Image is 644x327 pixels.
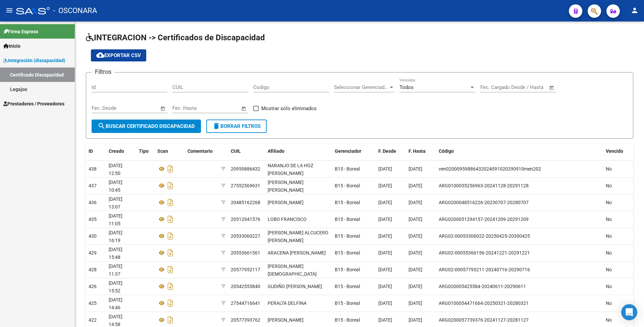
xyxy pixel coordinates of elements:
span: Código [439,148,454,154]
span: ven02000959886432024091020290910men202 [439,166,541,172]
span: [DATE] 11:05 [109,213,122,226]
span: No [606,250,612,255]
span: [DATE] [409,250,422,255]
span: Comentario [187,148,213,154]
span: GUDIÑO [PERSON_NAME] [268,284,322,289]
span: Tipo [139,148,149,154]
span: ARG0200048516226-20230707-20280707 [439,200,529,205]
span: ARG020005425584-20240611-20290611 [439,284,526,289]
span: No [606,317,612,323]
button: Buscar Certificado Discapacidad [92,120,201,133]
span: Exportar CSV [96,52,141,58]
span: [DATE] [409,200,422,205]
span: B15 - Boreal [335,200,360,205]
i: Descargar documento [166,281,175,292]
span: Vencido [606,148,623,154]
span: 436 [89,200,97,205]
span: No [606,267,612,272]
span: 428 [89,267,97,272]
span: ARG0100054471664-20250321-20280321 [439,300,529,306]
span: [DATE] 10:45 [109,180,122,193]
span: [DATE] 14:46 [109,297,122,310]
span: [DATE] [409,166,422,172]
span: [DATE] 15:52 [109,280,122,293]
span: F. Hasta [409,148,426,154]
i: Descargar documento [166,197,175,208]
span: B15 - Boreal [335,267,360,272]
input: Fecha fin [514,84,546,90]
span: B15 - Boreal [335,250,360,255]
div: Open Intercom Messenger [621,304,637,320]
span: ID [89,148,93,154]
span: ARG02-00057795211-20240716-20290716 [439,267,530,272]
div: 27552569631 [231,182,260,190]
i: Descargar documento [166,163,175,174]
span: Todos [399,84,414,90]
span: Buscar Certificado Discapacidad [98,123,195,129]
span: ARG0200051294157-20241209-20291209 [439,217,529,222]
div: 20533060227 [231,232,260,240]
span: 430 [89,233,97,239]
span: 435 [89,217,97,222]
span: No [606,284,612,289]
span: Afiliado [268,148,284,154]
span: 426 [89,284,97,289]
span: [DATE] 12:50 [109,163,122,176]
span: [PERSON_NAME] [268,317,304,323]
span: [PERSON_NAME] [PERSON_NAME] [268,180,304,193]
span: [DATE] [409,233,422,239]
span: 425 [89,300,97,306]
span: B15 - Boreal [335,166,360,172]
span: [DATE] [378,250,392,255]
button: Open calendar [240,105,248,112]
span: [DATE] [378,300,392,306]
span: ARG0200057739376-20241127-20281127 [439,317,529,323]
datatable-header-cell: Vencido [603,144,633,158]
div: 20959886432 [231,165,260,173]
span: [DATE] [378,200,392,205]
span: [DATE] [409,284,422,289]
span: F. Desde [378,148,396,154]
span: [DATE] [409,217,422,222]
input: Fecha fin [206,105,238,111]
span: ARG0100055256963-20241128-20291128 [439,183,529,188]
div: 20512941576 [231,216,260,223]
span: B15 - Boreal [335,217,360,222]
button: Borrar Filtros [206,120,267,133]
datatable-header-cell: ID [86,144,106,158]
span: [DATE] [378,317,392,323]
span: CUIL [231,148,241,154]
datatable-header-cell: Gerenciador [332,144,376,158]
span: No [606,233,612,239]
span: [DATE] [378,267,392,272]
div: 20553661561 [231,249,260,257]
span: 437 [89,183,97,188]
div: 20485162268 [231,199,260,206]
i: Descargar documento [166,315,175,325]
span: [PERSON_NAME] ALCUCERO [PERSON_NAME] [268,230,328,243]
span: [DATE] [378,183,392,188]
span: Seleccionar Gerenciador [334,84,388,90]
i: Descargar documento [166,247,175,258]
i: Descargar documento [166,231,175,241]
span: Scan [157,148,168,154]
span: Mostrar sólo eliminados [261,104,317,112]
span: No [606,200,612,205]
input: Fecha inicio [172,105,200,111]
span: [DATE] [378,233,392,239]
span: PERALTA DELFINA [268,300,307,306]
mat-icon: menu [5,6,13,14]
datatable-header-cell: Scan [155,144,185,158]
span: [DATE] [409,317,422,323]
span: 438 [89,166,97,172]
div: 20577393762 [231,316,260,324]
mat-icon: cloud_download [96,51,104,59]
span: ARACENA [PERSON_NAME] [268,250,326,255]
span: [DATE] 14:58 [109,314,122,327]
div: 20577952117 [231,266,260,274]
span: Firma Express [3,28,38,35]
span: [PERSON_NAME][DEMOGRAPHIC_DATA] [PERSON_NAME] [268,264,317,284]
mat-icon: person [631,6,639,14]
span: [DATE] [409,267,422,272]
datatable-header-cell: Código [436,144,603,158]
